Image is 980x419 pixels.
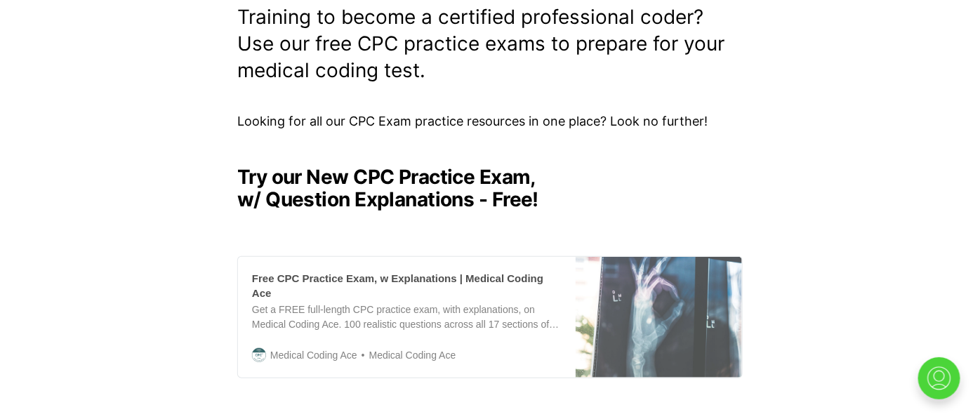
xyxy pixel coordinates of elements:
[252,302,562,332] div: Get a FREE full-length CPC practice exam, with explanations, on Medical Coding Ace. 100 realistic...
[252,271,562,300] div: Free CPC Practice Exam, w Explanations | Medical Coding Ace
[906,350,980,419] iframe: portal-trigger
[270,347,357,363] span: Medical Coding Ace
[237,166,743,211] h2: Try our New CPC Practice Exam, w/ Question Explanations - Free!
[357,347,456,364] span: Medical Coding Ace
[237,256,743,378] a: Free CPC Practice Exam, w Explanations | Medical Coding AceGet a FREE full-length CPC practice ex...
[237,4,743,84] p: Training to become a certified professional coder? Use our free CPC practice exams to prepare for...
[237,112,743,132] p: Looking for all our CPC Exam practice resources in one place? Look no further!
